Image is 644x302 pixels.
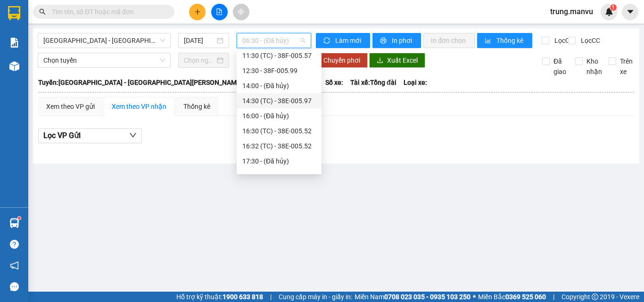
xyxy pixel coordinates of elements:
[616,56,636,77] span: Trên xe
[52,7,163,17] input: Tìm tên, số ĐT hoặc mã đơn
[505,293,546,301] strong: 0369 525 060
[592,294,598,300] span: copyright
[184,35,215,46] input: 13/10/2025
[10,261,19,270] span: notification
[279,292,352,302] span: Cung cấp máy in - giấy in:
[242,50,316,61] div: 11:30 (TC) - 38F-005.57
[43,53,165,67] span: Chọn tuyến
[626,8,635,16] span: caret-down
[38,128,142,143] button: Lọc VP Gửi
[216,8,223,15] span: file-add
[372,33,421,48] button: printerIn phơi
[242,33,305,48] span: 06:30 - (Đã hủy)
[183,101,210,112] div: Thống kê
[478,292,546,302] span: Miền Bắc
[211,4,228,20] button: file-add
[242,141,316,151] div: 16:32 (TC) - 38E-005.52
[10,282,19,291] span: message
[404,77,427,88] span: Loại xe:
[325,77,343,88] span: Số xe:
[242,171,316,181] div: 18:30 - (Đã hủy)
[176,292,263,302] span: Hỗ trợ kỹ thuật:
[355,292,471,302] span: Miền Nam
[473,295,476,299] span: ⚪️
[423,33,475,48] button: In đơn chọn
[184,55,215,65] input: Chọn ngày
[46,101,95,112] div: Xem theo VP gửi
[233,4,249,20] button: aim
[610,4,617,11] sup: 1
[129,131,137,139] span: down
[369,53,425,68] button: downloadXuất Excel
[242,111,316,121] div: 16:00 - (Đã hủy)
[323,37,331,45] span: sync
[335,35,363,46] span: Làm mới
[242,156,316,166] div: 17:30 - (Đã hủy)
[223,293,263,301] strong: 1900 633 818
[18,217,21,220] sup: 1
[380,37,388,45] span: printer
[39,8,46,15] span: search
[316,33,370,48] button: syncLàm mới
[43,130,81,141] span: Lọc VP Gửi
[384,293,471,301] strong: 0708 023 035 - 0935 103 250
[43,33,165,48] span: Hà Nội - Kỳ Anh
[605,8,613,16] img: icon-new-feature
[496,35,525,46] span: Thống kê
[9,38,19,48] img: solution-icon
[242,65,316,76] div: 12:30 - 38F-005.99
[9,61,19,71] img: warehouse-icon
[553,292,554,302] span: |
[9,218,19,228] img: warehouse-icon
[316,53,368,68] button: Chuyển phơi
[270,292,272,302] span: |
[622,4,638,20] button: caret-down
[551,35,575,46] span: Lọc CR
[242,126,316,136] div: 16:30 (TC) - 38E-005.52
[350,77,396,88] span: Tài xế: Tổng đài
[10,240,19,249] span: question-circle
[242,96,316,106] div: 14:30 (TC) - 38E-005.97
[583,56,606,77] span: Kho nhận
[238,8,244,15] span: aim
[477,33,532,48] button: bar-chartThống kê
[543,6,601,17] span: trung.manvu
[485,37,493,45] span: bar-chart
[577,35,602,46] span: Lọc CC
[38,79,242,86] b: Tuyến: [GEOGRAPHIC_DATA] - [GEOGRAPHIC_DATA][PERSON_NAME]
[611,4,615,11] span: 1
[242,81,316,91] div: 14:00 - (Đã hủy)
[189,4,206,20] button: plus
[112,101,166,112] div: Xem theo VP nhận
[8,6,20,20] img: logo-vxr
[194,8,201,15] span: plus
[550,56,570,77] span: Đã giao
[392,35,413,46] span: In phơi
